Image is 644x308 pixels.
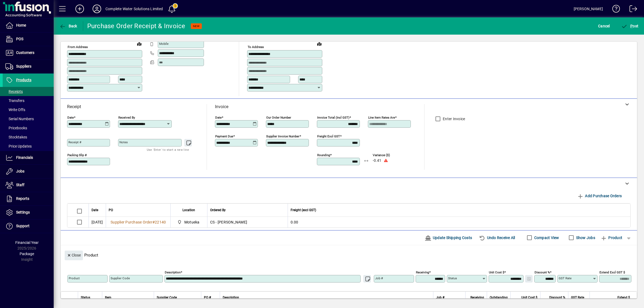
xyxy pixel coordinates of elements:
span: GST Rate [571,295,584,300]
span: PO [109,207,113,213]
a: Knowledge Base [608,1,620,19]
span: Supplier Purchase Order [111,220,152,224]
span: Back [59,24,77,28]
span: Motueka [176,219,202,225]
span: Cancel [598,22,610,30]
span: Variance ($) [373,153,405,157]
button: Add Purchase Orders [575,191,624,201]
a: Settings [3,206,54,219]
span: Status [81,295,90,300]
span: Unit Cost $ [521,295,537,300]
span: Price Updates [5,144,32,148]
button: Update Shipping Costs [423,233,474,243]
label: Enter Invoice [442,116,465,122]
mat-label: Freight excl GST [317,134,340,138]
span: Outstanding [490,295,508,300]
mat-label: Rounding [317,153,330,157]
span: PO # [204,295,211,300]
a: View on map [315,39,324,48]
span: Package [20,252,34,256]
mat-label: Supplier invoice number [266,134,299,138]
td: 0.00 [288,217,631,228]
span: Extend $ [617,295,630,300]
span: Product [601,233,622,242]
div: [PERSON_NAME] [574,5,603,13]
span: Settings [16,210,30,214]
div: PO [109,207,168,213]
mat-label: Payment due [215,134,233,138]
span: Undo Receive All [479,233,515,242]
span: Close [67,251,81,260]
span: Support [16,224,30,228]
span: Pricebooks [5,126,27,130]
a: Serial Numbers [3,114,54,123]
span: Item [105,295,111,300]
span: Stocktakes [5,135,27,139]
a: Customers [3,46,54,60]
a: Jobs [3,165,54,178]
span: Suppliers [16,64,31,68]
span: Reports [16,196,29,201]
mat-label: Unit Cost $ [489,270,504,274]
span: Motueka [184,219,200,225]
mat-label: Line item rates are [368,116,395,119]
span: Location [182,207,195,213]
button: Profile [88,4,105,14]
mat-label: Received by [118,116,135,119]
span: POS [16,37,23,41]
span: Write Offs [5,108,25,112]
div: Freight (excl GST) [291,207,624,213]
span: Jobs [16,169,24,173]
div: Complete Water Solutions Limited [105,5,163,13]
app-page-header-button: Back [54,21,83,31]
a: POS [3,32,54,46]
a: Supplier Purchase Order#22140 [109,219,168,225]
div: Ordered By [210,207,285,213]
span: Staff [16,183,24,187]
a: Receipts [3,87,54,96]
span: Financial Year [15,240,39,245]
div: Product [61,245,637,262]
mat-label: Mobile [159,42,169,46]
span: -0.41 [373,159,381,163]
mat-label: Notes [119,140,128,144]
label: Compact View [533,235,559,240]
mat-label: Our order number [266,116,291,119]
span: Description [223,295,239,300]
button: Cancel [597,21,611,31]
span: Add Purchase Orders [577,192,622,200]
span: ost [621,24,639,28]
span: Customers [16,50,34,55]
span: Ordered By [210,207,226,213]
a: Home [3,19,54,32]
span: P [630,24,633,28]
mat-label: Extend excl GST $ [599,270,625,274]
a: Write Offs [3,105,54,114]
a: Transfers [3,96,54,105]
button: Product [598,233,625,243]
span: Receipts [5,89,23,94]
mat-label: Discount % [535,270,550,274]
a: Reports [3,192,54,206]
button: Undo Receive All [477,233,517,243]
mat-label: Receipt # [68,140,81,144]
span: Job # [436,295,444,300]
span: Receiving [470,295,484,300]
span: NEW [193,24,200,28]
span: Discount % [549,295,565,300]
mat-hint: Use 'Enter' to start a new line [147,146,189,153]
a: View on map [135,39,144,48]
span: Serial Numbers [5,117,34,121]
span: # [152,220,155,224]
mat-label: Date [67,116,74,119]
span: Home [16,23,26,27]
div: Date [92,207,103,213]
button: Post [620,21,640,31]
a: Logout [625,1,637,19]
button: Add [71,4,88,14]
td: CS - [PERSON_NAME] [207,217,288,228]
div: Purchase Order Receipt & Invoice [87,22,185,30]
mat-label: Description [165,270,181,274]
a: Suppliers [3,60,54,73]
span: Freight (excl GST) [291,207,316,213]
